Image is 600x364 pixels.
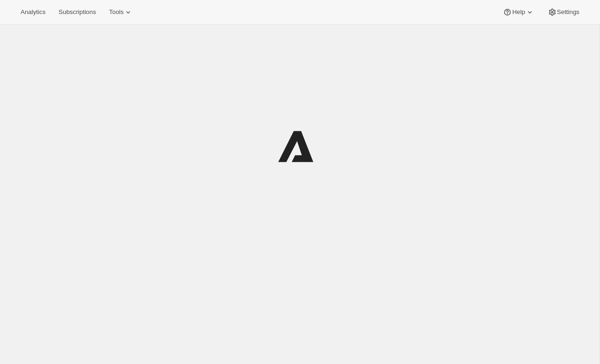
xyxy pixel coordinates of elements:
[15,6,51,19] button: Analytics
[109,8,123,16] span: Tools
[53,6,101,19] button: Subscriptions
[103,6,138,19] button: Tools
[557,8,579,16] span: Settings
[21,8,45,16] span: Analytics
[512,8,525,16] span: Help
[58,8,96,16] span: Subscriptions
[542,6,585,19] button: Settings
[497,6,540,19] button: Help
